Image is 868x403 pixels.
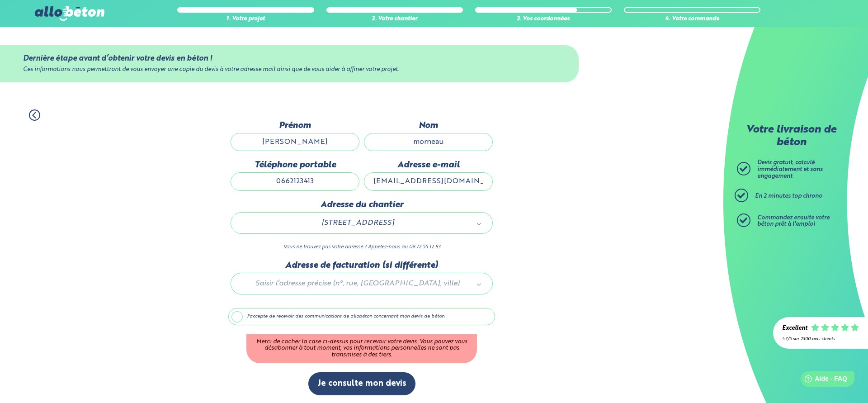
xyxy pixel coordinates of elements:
[231,160,359,170] label: Téléphone portable
[177,16,314,23] div: 1. Votre projet
[244,217,472,229] span: [STREET_ADDRESS]
[246,334,477,363] div: Merci de cocher la case ci-dessus pour recevoir votre devis. Vous pouvez vous désabonner à tout m...
[475,16,612,23] div: 3. Vos coordonnées
[23,66,556,73] div: Ces informations nous permettront de vous envoyer une copie du devis à votre adresse mail ainsi q...
[308,372,415,395] button: Je consulte mon devis
[364,172,493,190] input: ex : contact@allobeton.fr
[364,160,493,170] label: Adresse e-mail
[231,121,359,131] label: Prénom
[326,16,463,23] div: 2. Votre chantier
[35,6,104,21] img: allobéton
[228,308,495,325] label: J'accepte de recevoir des communications de allobéton concernant mon devis de béton.
[364,133,493,151] input: Quel est votre nom de famille ?
[23,54,556,63] div: Dernière étape avant d’obtenir votre devis en béton !
[624,16,760,23] div: 4. Votre commande
[231,200,493,210] label: Adresse du chantier
[240,217,483,229] a: [STREET_ADDRESS]
[364,121,493,131] label: Nom
[231,172,359,190] input: ex : 0642930817
[231,133,359,151] input: Quel est votre prénom ?
[231,243,493,251] p: Vous ne trouvez pas votre adresse ? Appelez-nous au 09 72 55 12 83
[788,368,858,393] iframe: Help widget launcher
